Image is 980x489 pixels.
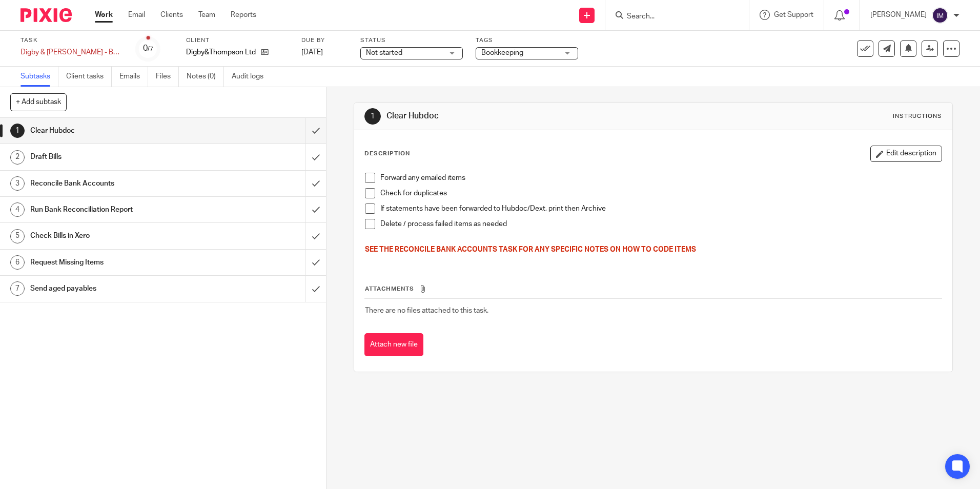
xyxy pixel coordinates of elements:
[365,246,696,253] span: SEE THE RECONCILE BANK ACCOUNTS TASK FOR ANY SPECIFIC NOTES ON HOW TO CODE ITEMS
[30,123,207,138] h1: Clear Hubdoc
[10,229,25,243] div: 5
[21,8,72,22] img: Pixie
[30,255,207,270] h1: Request Missing Items
[30,281,207,296] h1: Send aged payables
[10,255,25,270] div: 6
[21,36,123,45] label: Task
[119,67,148,87] a: Emails
[380,188,941,198] p: Check for duplicates
[364,333,423,356] button: Attach new file
[30,176,207,191] h1: Reconcile Bank Accounts
[626,12,718,22] input: Search
[198,10,215,20] a: Team
[301,49,323,56] span: [DATE]
[95,10,113,20] a: Work
[21,67,58,87] a: Subtasks
[66,67,112,87] a: Client tasks
[30,149,207,165] h1: Draft Bills
[156,67,179,87] a: Files
[893,112,942,120] div: Instructions
[160,10,183,20] a: Clients
[380,203,941,214] p: If statements have been forwarded to Hubdoc/Dext, print then Archive
[143,43,153,54] div: 0
[870,146,942,162] button: Edit description
[148,46,153,52] small: /7
[10,150,25,165] div: 2
[366,49,402,56] span: Not started
[364,150,410,158] p: Description
[30,228,207,243] h1: Check Bills in Xero
[187,67,224,87] a: Notes (0)
[932,7,948,24] img: svg%3E
[10,176,25,191] div: 3
[231,10,256,20] a: Reports
[476,36,578,45] label: Tags
[186,36,289,45] label: Client
[128,10,145,20] a: Email
[10,93,67,111] button: + Add subtask
[380,219,941,229] p: Delete / process failed items as needed
[21,47,123,57] div: Digby &amp; Thompson - Bookkeeping - Weekly
[21,47,123,57] div: Digby & [PERSON_NAME] - Bookkeeping - Weekly
[481,49,523,56] span: Bookkeeping
[30,202,207,217] h1: Run Bank Reconciliation Report
[360,36,463,45] label: Status
[301,36,348,45] label: Due by
[10,281,25,296] div: 7
[232,67,271,87] a: Audit logs
[386,111,675,121] h1: Clear Hubdoc
[774,11,813,18] span: Get Support
[364,108,381,125] div: 1
[380,173,941,183] p: Forward any emailed items
[10,124,25,138] div: 1
[365,286,414,292] span: Attachments
[186,47,256,57] p: Digby&Thompson Ltd
[870,10,927,20] p: [PERSON_NAME]
[10,202,25,217] div: 4
[365,307,488,314] span: There are no files attached to this task.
